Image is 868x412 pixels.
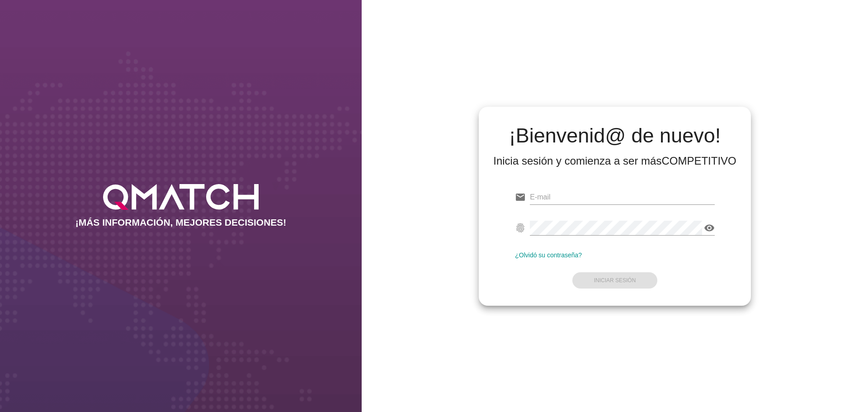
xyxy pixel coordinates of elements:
[493,125,736,147] h2: ¡Bienvenid@ de nuevo!
[515,192,526,203] i: email
[515,251,582,259] a: ¿Olvidó su contraseña?
[530,190,715,204] input: E-mail
[493,154,736,168] div: Inicia sesión y comienza a ser más
[661,155,736,167] strong: COMPETITIVO
[75,217,287,228] h2: ¡MÁS INFORMACIÓN, MEJORES DECISIONES!
[515,223,526,233] i: fingerprint
[704,223,715,233] i: visibility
